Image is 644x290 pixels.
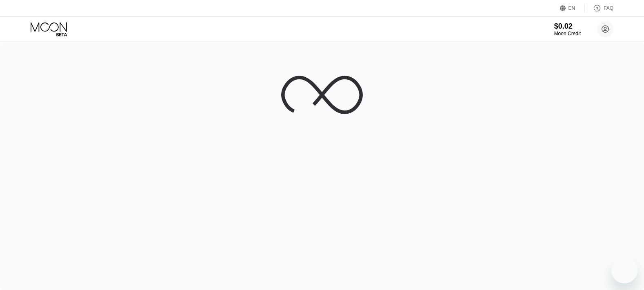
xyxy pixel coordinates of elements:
[585,4,613,12] div: FAQ
[554,22,581,31] div: $0.02
[611,257,637,283] iframe: Button to launch messaging window
[554,31,581,36] div: Moon Credit
[604,5,613,11] div: FAQ
[568,5,575,11] div: EN
[554,22,581,36] div: $0.02Moon Credit
[560,4,585,12] div: EN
